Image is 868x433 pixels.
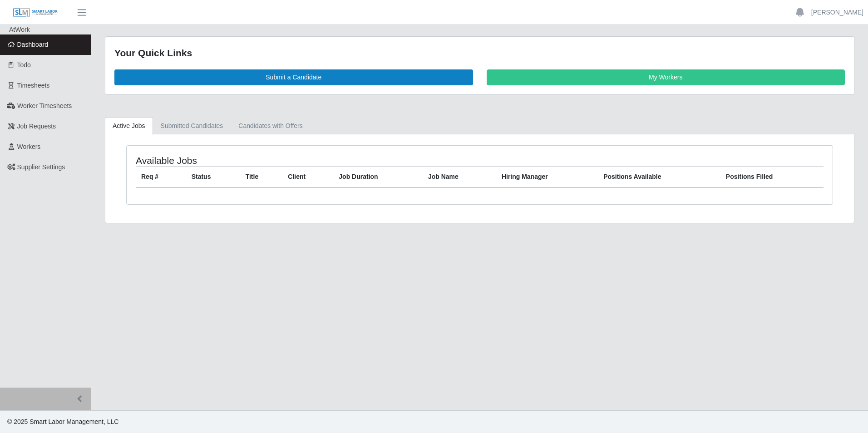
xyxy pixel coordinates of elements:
th: Positions Filled [720,166,824,187]
a: [PERSON_NAME] [811,8,863,17]
span: © 2025 Smart Labor Management, LLC [7,418,118,425]
span: Worker Timesheets [17,102,72,109]
div: Your Quick Links [114,46,845,60]
th: Req # [136,166,186,187]
th: Job Name [423,166,496,187]
th: Title [240,166,283,187]
th: Client [282,166,333,187]
span: Todo [17,61,31,69]
th: Positions Available [598,166,720,187]
a: Submitted Candidates [153,117,231,135]
th: Job Duration [333,166,423,187]
a: Candidates with Offers [231,117,310,135]
a: Active Jobs [105,117,153,135]
span: AtWork [9,26,30,33]
span: Dashboard [17,41,49,48]
span: Job Requests [17,123,56,130]
th: Status [186,166,240,187]
a: Submit a Candidate [114,69,473,85]
h4: Available Jobs [136,155,414,166]
th: Hiring Manager [496,166,598,187]
img: SLM Logo [13,8,58,18]
span: Workers [17,143,41,150]
span: Timesheets [17,82,50,89]
span: Supplier Settings [17,163,65,171]
a: My Workers [487,69,845,85]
